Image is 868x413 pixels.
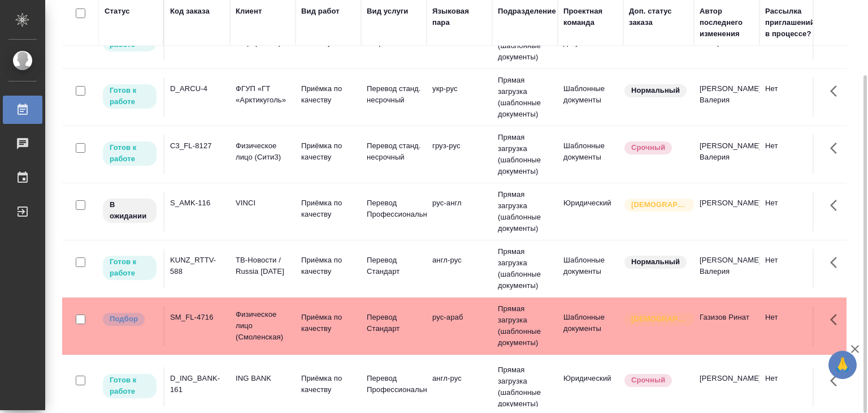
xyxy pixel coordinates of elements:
[631,256,680,268] p: Нормальный
[170,140,224,152] div: C3_FL-8127
[558,306,623,346] td: Шаблонные документы
[102,140,158,167] div: Исполнитель может приступить к работе
[631,142,665,153] p: Срочный
[427,78,492,117] td: укр-рус
[301,83,355,106] p: Приёмка по качеству
[236,6,262,17] div: Клиент
[102,255,158,281] div: Исполнитель может приступить к работе
[110,256,150,279] p: Готов к работе
[110,375,150,397] p: Готов к работе
[110,199,150,222] p: В ожидании
[301,312,355,334] p: Приёмка по качеству
[170,373,224,395] div: D_ING_BANK-161
[823,78,850,105] button: Здесь прячутся важные кнопки
[759,135,825,174] td: Нет
[492,69,558,126] td: Прямая загрузка (шаблонные документы)
[102,197,158,224] div: Исполнитель назначен, приступать к работе пока рано
[301,255,355,277] p: Приёмка по качеству
[170,312,224,323] div: SM_FL-4716
[236,197,290,209] p: VINCI
[694,135,759,174] td: [PERSON_NAME] Валерия
[823,135,850,162] button: Здесь прячутся важные кнопки
[823,306,850,333] button: Здесь прячутся важные кнопки
[367,373,421,395] p: Перевод Профессиональный
[367,197,421,220] p: Перевод Профессиональный
[498,6,556,17] div: Подразделение
[694,192,759,231] td: [PERSON_NAME]
[558,367,623,407] td: Юридический
[700,6,754,40] div: Автор последнего изменения
[694,78,759,117] td: [PERSON_NAME] Валерия
[301,373,355,395] p: Приёмка по качеству
[102,312,158,327] div: Можно подбирать исполнителей
[759,306,825,346] td: Нет
[694,249,759,289] td: [PERSON_NAME] Валерия
[492,240,558,297] td: Прямая загрузка (шаблонные документы)
[367,255,421,277] p: Перевод Стандарт
[236,83,290,106] p: ФГУП «ГТ «Арктикуголь»
[631,199,688,210] p: [DEMOGRAPHIC_DATA]
[558,78,623,117] td: Шаблонные документы
[367,312,421,334] p: Перевод Стандарт
[563,6,618,28] div: Проектная команда
[170,83,224,94] div: D_ARCU-4
[765,6,819,40] div: Рассылка приглашений в процессе?
[427,249,492,289] td: англ-рус
[759,249,825,289] td: Нет
[110,85,150,107] p: Готов к работе
[367,140,421,163] p: Перевод станд. несрочный
[427,192,492,231] td: рус-англ
[110,142,150,165] p: Готов к работе
[631,375,665,386] p: Срочный
[631,85,680,96] p: Нормальный
[558,249,623,289] td: Шаблонные документы
[492,126,558,183] td: Прямая загрузка (шаблонные документы)
[301,140,355,163] p: Приёмка по качеству
[694,367,759,407] td: [PERSON_NAME]
[236,309,290,343] p: Физическое лицо (Смоленская)
[170,197,224,209] div: S_AMK-116
[301,6,340,17] div: Вид работ
[694,306,759,346] td: Газизов Ринат
[432,6,487,28] div: Языковая пара
[759,192,825,231] td: Нет
[558,192,623,231] td: Юридический
[759,78,825,117] td: Нет
[833,353,852,377] span: 🙏
[828,351,857,379] button: 🙏
[170,255,224,277] div: KUNZ_RTTV-588
[367,6,409,17] div: Вид услуги
[558,135,623,174] td: Шаблонные документы
[170,6,210,17] div: Код заказа
[110,313,138,325] p: Подбор
[102,373,158,399] div: Исполнитель может приступить к работе
[102,83,158,110] div: Исполнитель может приступить к работе
[629,6,688,28] div: Доп. статус заказа
[823,192,850,219] button: Здесь прячутся важные кнопки
[823,249,850,276] button: Здесь прячутся важные кнопки
[427,367,492,407] td: англ-рус
[427,135,492,174] td: груз-рус
[492,298,558,354] td: Прямая загрузка (шаблонные документы)
[105,6,130,17] div: Статус
[759,367,825,407] td: Нет
[301,197,355,220] p: Приёмка по качеству
[427,306,492,346] td: рус-араб
[236,255,290,277] p: ТВ-Новости / Russia [DATE]
[823,367,850,394] button: Здесь прячутся важные кнопки
[492,183,558,240] td: Прямая загрузка (шаблонные документы)
[631,313,688,325] p: [DEMOGRAPHIC_DATA]
[236,140,290,163] p: Физическое лицо (Сити3)
[367,83,421,106] p: Перевод станд. несрочный
[236,373,290,384] p: ING BANK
